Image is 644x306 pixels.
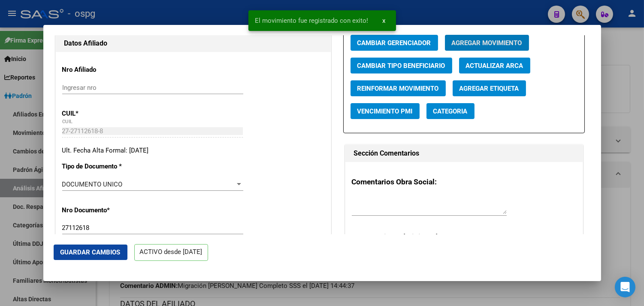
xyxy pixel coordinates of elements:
span: Reinformar Movimiento [357,85,439,92]
span: Cambiar Tipo Beneficiario [357,62,445,70]
span: Actualizar ARCA [466,62,523,70]
button: Reinformar Movimiento [351,80,446,96]
button: Categoria [426,103,475,119]
p: CUIL [62,109,141,119]
button: Cambiar Tipo Beneficiario [351,58,452,73]
h1: Sección Comentarios [354,148,574,159]
h3: Comentarios Obra Social: [352,176,576,187]
p: ACTIVO desde [DATE] [134,244,208,261]
button: x [376,13,393,28]
span: Vencimiento PMI [357,107,413,115]
span: Cambiar Gerenciador [357,39,431,47]
button: Agregar Etiqueta [453,80,526,96]
button: Actualizar ARCA [459,58,530,73]
h1: Datos Afiliado [64,38,322,49]
span: Agregar Etiqueta [460,85,519,92]
button: Cambiar Gerenciador [351,35,438,51]
span: El movimiento fue registrado con exito! [255,16,369,25]
h3: Comentarios Administrador: [352,231,576,242]
span: x [383,17,386,24]
span: Agregar Movimiento [452,39,522,47]
button: Agregar Movimiento [445,35,529,51]
button: Vencimiento PMI [351,103,420,119]
div: Ult. Fecha Alta Formal: [DATE] [62,146,324,156]
p: Nro Afiliado [62,65,141,75]
p: Nro Documento [62,205,141,215]
span: Guardar Cambios [60,248,121,256]
span: DOCUMENTO UNICO [62,181,123,188]
p: Tipo de Documento * [62,162,141,171]
span: Categoria [433,107,468,115]
button: Guardar Cambios [54,245,127,260]
div: Open Intercom Messenger [615,277,635,297]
